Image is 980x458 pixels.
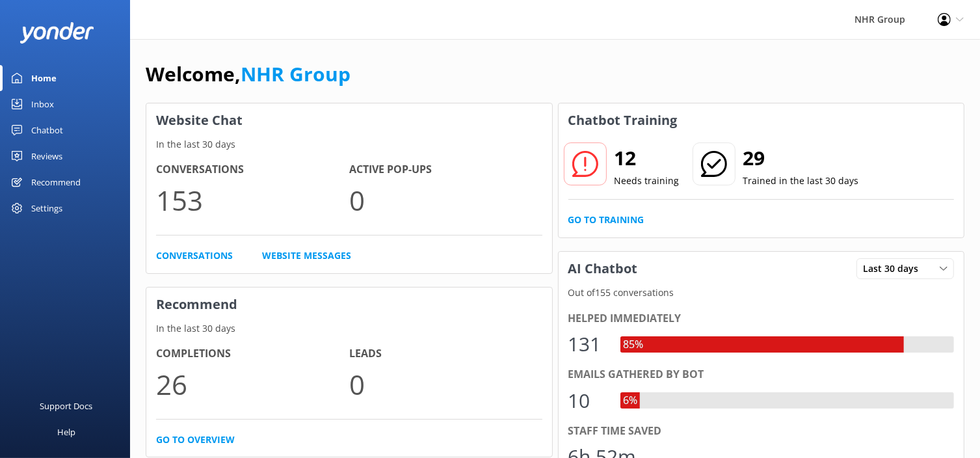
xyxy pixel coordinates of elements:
[31,91,54,117] div: Inbox
[620,336,647,353] div: 85%
[568,213,644,227] a: Go to Training
[31,117,63,143] div: Chatbot
[559,252,648,286] h3: AI Chatbot
[349,178,542,222] p: 0
[568,329,607,360] div: 131
[568,310,955,327] div: Helped immediately
[349,161,542,178] h4: Active Pop-ups
[146,137,552,152] p: In the last 30 days
[146,321,552,336] p: In the last 30 days
[568,423,955,440] div: Staff time saved
[156,161,349,178] h4: Conversations
[57,419,75,445] div: Help
[156,178,349,222] p: 153
[620,392,641,409] div: 6%
[559,103,687,137] h3: Chatbot Training
[863,262,926,276] span: Last 30 days
[568,385,607,416] div: 10
[156,249,233,263] a: Conversations
[559,286,964,300] p: Out of 155 conversations
[349,345,542,362] h4: Leads
[31,195,62,221] div: Settings
[20,22,94,44] img: yonder-white-logo.png
[241,61,351,87] a: NHR Group
[156,345,349,362] h4: Completions
[743,174,859,188] p: Trained in the last 30 days
[31,169,81,195] div: Recommend
[262,249,351,263] a: Website Messages
[31,65,57,91] div: Home
[349,362,542,406] p: 0
[146,103,552,137] h3: Website Chat
[568,366,955,383] div: Emails gathered by bot
[615,174,680,188] p: Needs training
[156,433,235,447] a: Go to overview
[156,362,349,406] p: 26
[40,393,93,419] div: Support Docs
[146,288,552,321] h3: Recommend
[615,142,680,174] h2: 12
[743,142,859,174] h2: 29
[146,59,351,90] h1: Welcome,
[31,143,62,169] div: Reviews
